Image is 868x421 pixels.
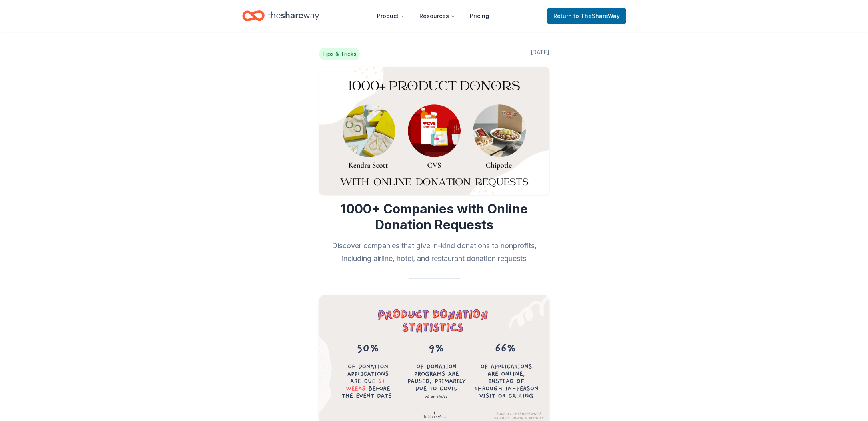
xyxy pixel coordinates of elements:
a: Pricing [463,8,495,24]
span: Tips & Tricks [319,48,360,60]
a: Home [242,6,319,25]
span: Return [553,11,620,21]
button: Resources [413,8,462,24]
button: Product [371,8,411,24]
span: to TheShareWay [573,12,620,19]
span: [DATE] [531,48,549,60]
h1: 1000+ Companies with Online Donation Requests [319,201,549,233]
img: Image for 1000+ Companies with Online Donation Requests [319,67,549,195]
h2: Discover companies that give in-kind donations to nonprofits, including airline, hotel, and resta... [319,239,549,265]
a: Returnto TheShareWay [547,8,626,24]
nav: Main [371,6,495,25]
